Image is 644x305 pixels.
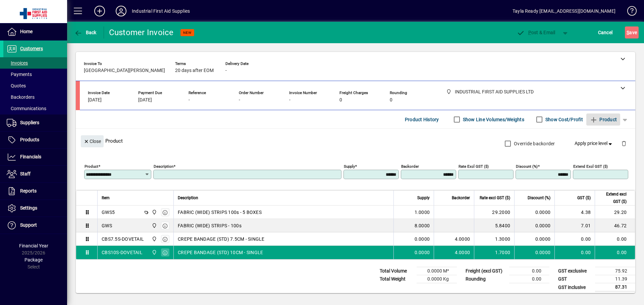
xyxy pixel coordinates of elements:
td: 75.92 [595,267,635,275]
td: 46.72 [595,219,635,232]
span: FABRIC (WIDE) STRIPS - 100s [178,222,241,229]
span: Staff [20,171,31,176]
span: 0 [339,97,342,103]
span: - [289,97,290,103]
a: Knowledge Base [622,1,636,23]
td: 87.31 [595,283,635,292]
a: Support [3,217,67,234]
span: Customers [20,46,43,51]
td: 0.0000 [514,232,554,246]
button: Save [625,26,639,39]
td: Rounding [462,275,509,283]
td: 4.38 [554,206,595,219]
div: 1.3000 [478,236,510,242]
span: Support [20,222,37,228]
span: ost & Email [517,30,555,35]
span: P [528,30,531,35]
span: CREPE BANDAGE (STD) 10CM - SINGLE [178,249,263,256]
span: Reports [20,188,37,194]
td: 0.00 [595,232,635,246]
a: Suppliers [3,115,67,131]
mat-label: Discount (%) [516,164,538,169]
td: Total Volume [376,267,417,275]
mat-label: Description [154,164,173,169]
a: Reports [3,183,67,200]
div: 29.2000 [478,209,510,216]
mat-label: Product [85,164,98,169]
td: GST exclusive [555,267,595,275]
a: Home [3,23,67,40]
td: 0.00 [509,275,549,283]
span: Communications [7,106,46,111]
span: INDUSTRIAL FIRST AID SUPPLIES LTD [150,222,158,229]
span: Home [20,29,33,34]
span: 20 days after EOM [175,68,214,73]
span: Financial Year [19,243,48,248]
button: Delete [616,135,632,151]
span: Product [590,114,617,125]
span: Rate excl GST ($) [480,194,510,202]
span: GST ($) [577,194,591,202]
span: Product History [405,114,439,125]
td: 0.00 [595,246,635,259]
div: Tayla Ready [EMAIL_ADDRESS][DOMAIN_NAME] [513,6,615,16]
div: Product [76,129,635,153]
span: 4.0000 [455,249,470,256]
span: - [239,97,240,103]
div: 1.7000 [478,249,510,256]
td: Freight (excl GST) [462,267,509,275]
label: Show Cost/Profit [544,116,583,123]
span: Invoices [7,60,28,66]
span: [DATE] [88,97,102,103]
app-page-header-button: Back [67,26,104,39]
a: Staff [3,166,67,182]
span: 0.0000 [415,236,430,242]
mat-label: Backorder [401,164,419,169]
mat-label: Supply [344,164,355,169]
span: Close [84,136,101,147]
div: GWS [102,222,112,229]
app-page-header-button: Delete [616,140,632,146]
div: 5.8400 [478,222,510,229]
span: Quotes [7,83,26,88]
span: Backorder [452,194,470,202]
td: 0.0000 M³ [417,267,457,275]
span: [GEOGRAPHIC_DATA][PERSON_NAME] [84,68,165,73]
div: Industrial First Aid Supplies [132,6,190,16]
td: 11.39 [595,275,635,283]
a: Settings [3,200,67,217]
span: Item [102,194,110,202]
td: 0.00 [509,267,549,275]
span: Discount (%) [528,194,550,202]
button: Product History [402,113,442,126]
button: Close [81,135,104,147]
span: CREPE BANDAGE (STD) 7.5CM - SINGLE [178,236,265,242]
span: - [225,68,227,73]
span: - [189,97,190,103]
a: Backorders [3,91,67,103]
span: INDUSTRIAL FIRST AID SUPPLIES LTD [150,235,158,243]
td: 0.0000 [514,246,554,259]
a: Financials [3,149,67,165]
span: Financials [20,154,41,159]
td: 0.0000 [514,206,554,219]
td: GST inclusive [555,283,595,292]
a: Invoices [3,57,67,69]
label: Show Line Volumes/Weights [462,116,524,123]
span: FABRIC (WIDE) STRIPS 100s - 5 BOXES [178,209,262,216]
span: Settings [20,205,37,211]
span: Suppliers [20,120,39,125]
td: 0.00 [554,232,595,246]
span: NEW [183,30,192,35]
span: Extend excl GST ($) [599,190,627,205]
a: Products [3,132,67,148]
span: [DATE] [138,97,152,103]
span: 1.0000 [415,209,430,216]
span: Payments [7,72,32,77]
span: INDUSTRIAL FIRST AID SUPPLIES LTD [150,249,158,256]
span: 8.0000 [415,222,430,229]
a: Quotes [3,80,67,91]
button: Post & Email [513,26,559,39]
span: 0.0000 [415,249,430,256]
span: Back [74,30,97,35]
